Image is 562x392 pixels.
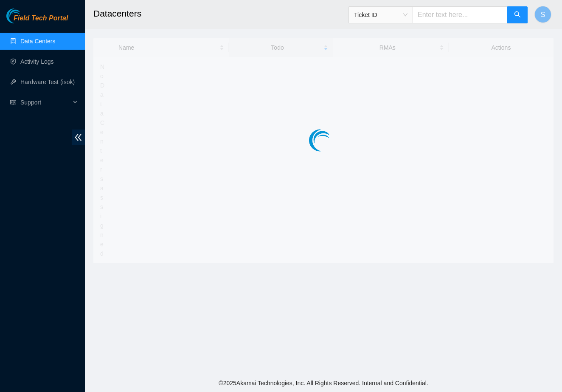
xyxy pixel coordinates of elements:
a: Akamai TechnologiesField Tech Portal [6,15,68,26]
a: Data Centers [20,38,55,45]
button: search [507,6,528,23]
footer: © 2025 Akamai Technologies, Inc. All Rights Reserved. Internal and Confidential. [85,374,562,392]
span: search [514,11,521,19]
span: read [10,99,16,105]
span: double-left [72,130,85,145]
span: Ticket ID [354,8,407,21]
span: Field Tech Portal [14,14,68,23]
a: Hardware Test (isok) [20,79,75,85]
a: Activity Logs [20,58,54,65]
button: S [534,6,551,23]
span: Support [20,94,70,111]
input: Enter text here... [413,6,508,23]
span: S [541,9,545,20]
img: Akamai Technologies [6,8,43,23]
